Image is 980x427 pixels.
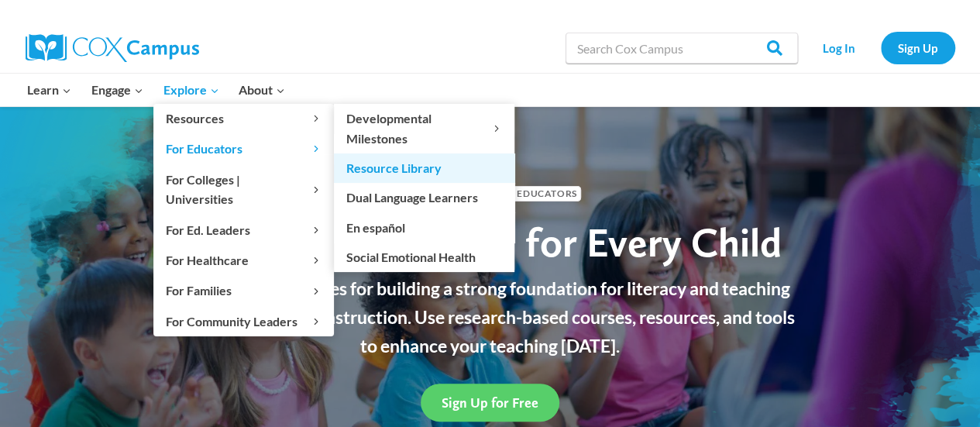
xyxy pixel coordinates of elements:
button: Child menu of About [229,74,295,106]
a: Sign Up [881,32,955,64]
a: Dual Language Learners [334,183,514,212]
button: Child menu of For Community Leaders [153,306,334,336]
button: Child menu of For Colleges | Universities [153,164,334,214]
a: Log In [806,32,873,64]
button: Child menu of For Ed. Leaders [153,215,334,244]
button: Child menu of Developmental Milestones [334,104,514,153]
p: Learn best practices for building a strong foundation for literacy and teaching effective reading... [177,274,804,360]
input: Search Cox Campus [566,33,798,64]
span: Sign Up for Free [442,394,538,411]
a: Resource Library [334,153,514,183]
button: Child menu of For Educators [153,134,334,164]
a: Social Emotional Health [334,243,514,272]
nav: Secondary Navigation [806,32,955,64]
nav: Primary Navigation [18,74,295,106]
button: Child menu of For Healthcare [153,246,334,275]
button: Child menu of Engage [81,74,153,106]
button: Child menu of Resources [153,104,334,133]
a: En español [334,212,514,242]
button: Child menu of For Families [153,276,334,305]
button: Child menu of Explore [153,74,229,106]
button: Child menu of Learn [18,74,82,106]
a: Sign Up for Free [421,384,559,422]
img: Cox Campus [26,34,199,62]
